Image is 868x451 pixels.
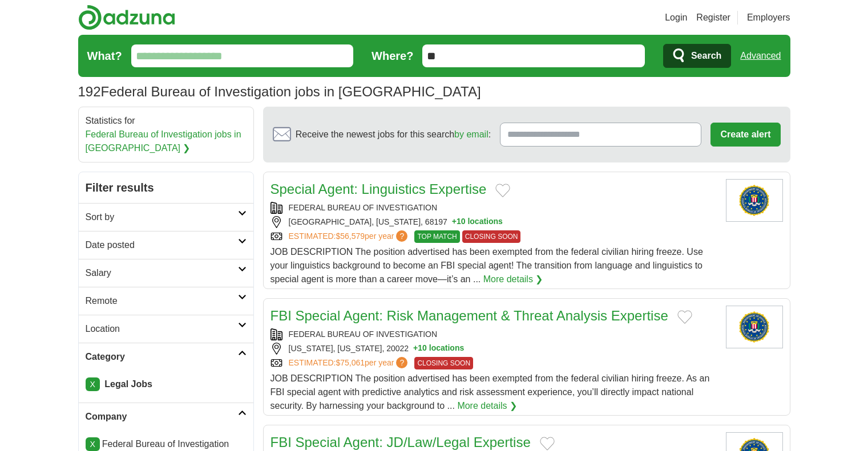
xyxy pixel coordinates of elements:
[86,437,100,451] a: X
[726,179,783,222] img: Federal Bureau of Investigation logo
[414,230,459,243] span: TOP MATCH
[396,357,407,368] span: ?
[86,238,238,252] h2: Date posted
[79,287,253,315] a: Remote
[271,181,487,197] a: Special Agent: Linguistics Expertise
[289,330,438,339] a: FEDERAL BUREAU OF INVESTIGATION
[414,357,473,369] span: CLOSING SOON
[86,350,238,364] h2: Category
[677,310,692,324] button: Add to favorite jobs
[747,11,790,25] a: Employers
[271,247,703,284] span: JOB DESCRIPTION The position advertised has been exempted from the federal civilian hiring freeze...
[79,259,253,287] a: Salary
[452,216,457,228] span: +
[78,82,101,102] span: 192
[79,203,253,231] a: Sort by
[271,343,717,355] div: [US_STATE], [US_STATE], 20022
[86,322,238,336] h2: Location
[289,203,438,212] a: FEDERAL BUREAU OF INVESTIGATION
[413,343,464,355] button: +10 locations
[79,231,253,259] a: Date posted
[271,216,717,228] div: [GEOGRAPHIC_DATA], [US_STATE], 68197
[540,437,555,450] button: Add to favorite jobs
[271,308,668,323] a: FBI Special Agent: Risk Management & Threat Analysis Expertise
[296,128,491,141] span: Receive the newest jobs for this search :
[79,315,253,343] a: Location
[691,44,721,67] span: Search
[483,273,543,286] a: More details ❯
[289,357,410,369] a: ESTIMATED:$75,061per year?
[336,231,365,241] span: $56,579
[372,47,413,64] label: Where?
[271,434,531,450] a: FBI Special Agent: JD/Law/Legal Expertise
[413,343,418,355] span: +
[87,47,122,64] label: What?
[396,230,407,242] span: ?
[86,129,241,153] a: Federal Bureau of Investigation jobs in [GEOGRAPHIC_DATA] ❯
[336,358,365,367] span: $75,061
[271,373,710,411] span: JOB DESCRIPTION The position advertised has been exempted from the federal civilian hiring freeze...
[86,294,238,308] h2: Remote
[663,44,731,68] button: Search
[740,44,781,67] a: Advanced
[86,114,247,155] div: Statistics for
[452,216,503,228] button: +10 locations
[289,230,410,243] a: ESTIMATED:$56,579per year?
[86,377,100,391] a: X
[86,410,238,424] h2: Company
[726,306,783,348] img: Federal Bureau of Investigation logo
[665,11,687,25] a: Login
[86,210,238,224] h2: Sort by
[696,11,730,25] a: Register
[495,184,510,197] button: Add to favorite jobs
[462,230,521,243] span: CLOSING SOON
[86,437,247,451] li: Federal Bureau of Investigation
[104,379,152,389] strong: Legal Jobs
[710,123,780,147] button: Create alert
[79,172,253,203] h2: Filter results
[78,84,481,99] h1: Federal Bureau of Investigation jobs in [GEOGRAPHIC_DATA]
[457,399,517,413] a: More details ❯
[78,5,175,30] img: Adzuna logo
[454,129,488,139] a: by email
[79,343,253,371] a: Category
[79,403,253,430] a: Company
[86,266,238,280] h2: Salary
